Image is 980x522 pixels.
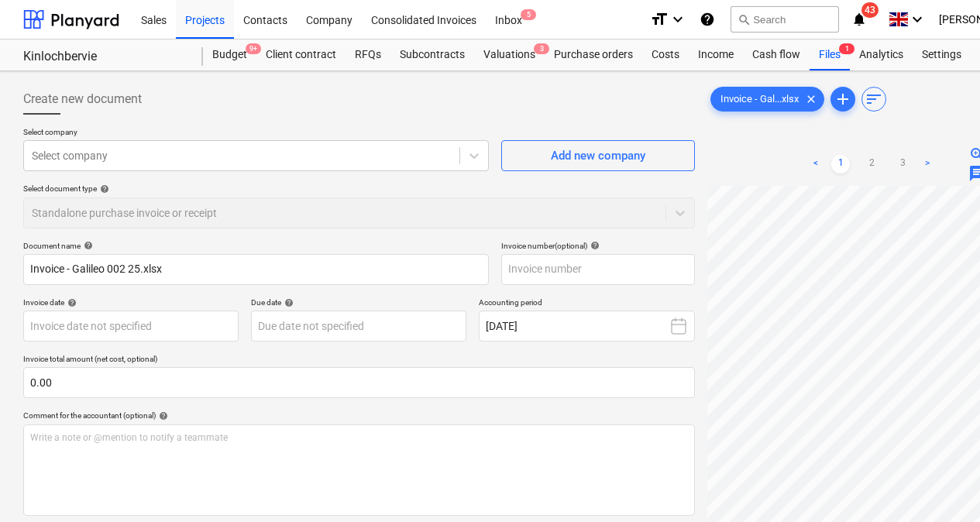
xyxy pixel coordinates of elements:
[806,155,825,173] a: Previous page
[251,297,466,307] div: Due date
[474,39,545,70] a: Valuations3
[650,10,669,29] i: format_size
[545,39,642,70] a: Purchase orders
[23,184,695,194] div: Select document type
[203,39,256,70] div: Budget
[731,6,839,33] button: Search
[710,87,824,112] div: Invoice - Gal...xlsx
[501,241,695,251] div: Invoice number (optional)
[521,9,536,20] span: 5
[903,448,980,522] iframe: Chat Widget
[551,146,645,166] div: Add new company
[850,39,913,70] a: Analytics
[23,311,239,342] input: Invoice date not specified
[534,43,549,54] span: 3
[474,39,545,70] div: Valuations
[738,13,750,26] span: search
[156,411,168,421] span: help
[479,297,694,311] p: Accounting period
[23,367,695,398] input: Invoice total amount (net cost, optional)
[23,354,695,367] p: Invoice total amount (net cost, optional)
[642,39,689,70] a: Costs
[23,254,489,285] input: Document name
[587,241,600,250] span: help
[908,10,927,29] i: keyboard_arrow_down
[23,297,239,307] div: Invoice date
[862,155,881,173] a: Page 2
[861,2,879,18] span: 43
[390,39,474,70] a: Subcontracts
[346,39,390,70] a: RFQs
[256,39,346,70] a: Client contract
[81,241,93,250] span: help
[23,410,695,421] div: Comment for the accountant (optional)
[810,39,850,70] a: Files1
[246,43,261,54] span: 9+
[281,298,294,307] span: help
[893,155,912,173] a: Page 3
[689,39,743,70] a: Income
[23,241,489,251] div: Document name
[743,39,810,70] a: Cash flow
[23,127,489,140] p: Select company
[23,90,142,108] span: Create new document
[851,10,867,29] i: notifications
[831,155,850,173] a: Page 1 is your current page
[64,298,77,307] span: help
[839,43,854,54] span: 1
[251,311,466,342] input: Due date not specified
[501,140,695,171] button: Add new company
[97,184,109,194] span: help
[918,155,937,173] a: Next page
[802,90,820,108] span: clear
[23,49,184,65] div: Kinlochbervie
[700,10,715,29] i: Knowledge base
[810,39,850,70] div: Files
[203,39,256,70] a: Budget9+
[711,94,808,105] span: Invoice - Gal...xlsx
[834,90,852,108] span: add
[913,39,971,70] a: Settings
[501,254,695,285] input: Invoice number
[865,90,883,108] span: sort
[479,311,694,342] button: [DATE]
[669,10,687,29] i: keyboard_arrow_down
